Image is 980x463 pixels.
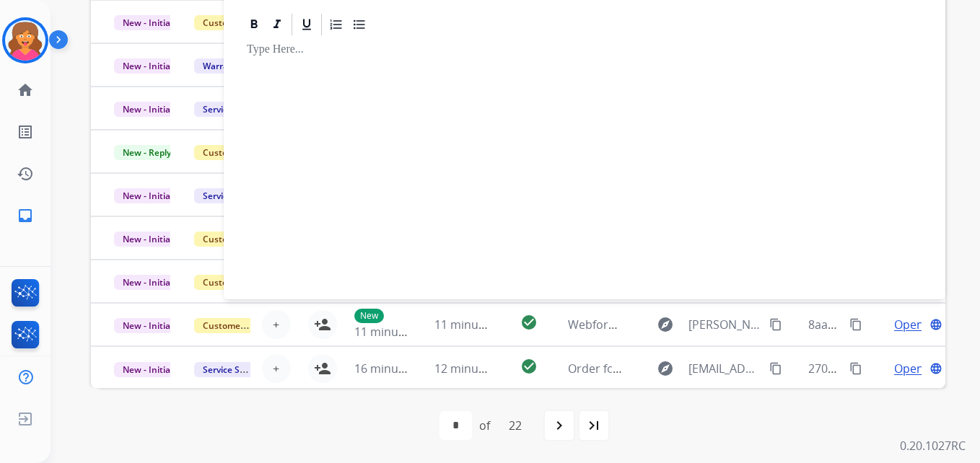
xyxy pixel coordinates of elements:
span: Service Support [194,102,276,117]
span: 11 minutes ago [434,317,518,332]
mat-icon: explore [657,316,674,333]
span: Open [894,316,924,333]
span: New - Initial [114,231,181,247]
mat-icon: navigate_next [551,417,568,434]
span: [EMAIL_ADDRESS][DOMAIN_NAME] [688,360,761,377]
span: [PERSON_NAME][EMAIL_ADDRESS][PERSON_NAME][DOMAIN_NAME] [688,316,761,333]
mat-icon: content_copy [769,318,782,331]
mat-icon: check_circle [520,314,538,331]
mat-icon: content_copy [769,362,782,375]
div: 22 [497,411,533,440]
span: Warranty Ops [194,58,268,74]
span: New - Initial [114,275,181,290]
mat-icon: language [929,318,942,331]
p: 0.20.1027RC [900,437,966,454]
span: + [273,316,279,333]
mat-icon: content_copy [849,318,862,331]
span: Open [894,360,924,377]
span: New - Initial [114,188,181,203]
span: New - Initial [114,318,181,333]
span: 12 minutes ago [434,361,518,376]
span: Customer Support [194,145,288,160]
div: Ordered List [325,14,347,35]
span: Customer Support [194,318,288,333]
button: + [262,354,291,383]
mat-icon: person_add [314,360,331,377]
mat-icon: home [17,81,34,99]
mat-icon: last_page [585,417,603,434]
mat-icon: content_copy [849,362,862,375]
div: Italic [266,14,288,35]
div: Underline [296,14,318,35]
mat-icon: check_circle [520,358,538,375]
mat-icon: explore [657,360,674,377]
span: 16 minutes ago [354,361,438,376]
button: + [262,310,291,339]
span: New - Initial [114,102,181,117]
p: New [354,309,384,323]
span: New - Initial [114,58,181,74]
span: Customer Support [194,231,288,247]
span: New - Reply [114,145,180,160]
span: New - Initial [114,15,181,30]
span: Order fc62f5b5-f339-40bb-b039-375c35151e89 [568,361,818,376]
span: 11 minutes ago [354,324,438,340]
mat-icon: list_alt [17,123,34,141]
span: Customer Support [194,15,288,30]
span: New - Initial [114,362,181,377]
img: avatar [5,20,45,61]
span: Customer Support [194,275,288,290]
span: + [273,360,279,377]
span: Service Support [194,362,276,377]
mat-icon: history [17,165,34,182]
mat-icon: person_add [314,316,331,333]
div: Bold [243,14,265,35]
span: Service Support [194,188,276,203]
mat-icon: inbox [17,207,34,224]
mat-icon: language [929,362,942,375]
div: Bullet List [349,14,370,35]
div: of [479,417,490,434]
